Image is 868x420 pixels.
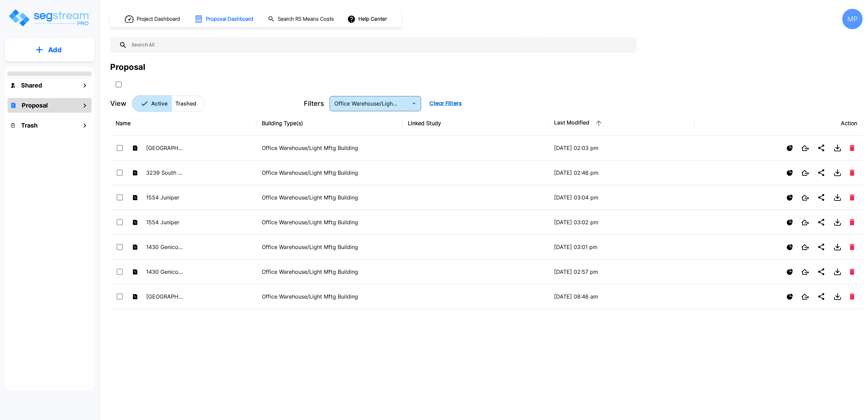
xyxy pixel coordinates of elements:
[262,218,397,226] p: Office Warehouse/Light Mftg Building
[554,243,689,251] p: [DATE] 03:01 pm
[304,98,324,109] p: Filters
[784,266,796,278] button: Show Proposal Tiers
[554,193,689,202] p: [DATE] 03:04 pm
[784,291,796,303] button: Show Proposal Tiers
[262,243,397,251] p: Office Warehouse/Light Mftg Building
[5,40,94,60] button: Add
[549,111,695,136] th: Last Modified
[262,193,397,202] p: Office Warehouse/Light Mftg Building
[278,15,334,23] h1: Search RS Means Costs
[831,191,844,204] button: Download
[798,242,812,253] button: Open New Tab
[814,265,828,279] button: Share
[847,216,857,228] button: Delete
[798,142,812,154] button: Open New Tab
[48,45,62,55] p: Add
[798,167,812,178] button: Open New Tab
[831,290,844,303] button: Download
[262,292,397,301] p: Office Warehouse/Light Mftg Building
[831,265,844,279] button: Download
[798,217,812,228] button: Open New Tab
[847,291,857,302] button: Delete
[784,167,796,179] button: Show Proposal Tiers
[554,292,689,301] p: [DATE] 08:46 am
[146,169,183,177] p: 3239 South 2150 E
[554,218,689,226] p: [DATE] 03:02 pm
[784,142,796,154] button: Show Proposal Tiers
[22,101,48,110] h1: Proposal
[346,13,390,25] button: Help Center
[554,169,689,177] p: [DATE] 02:46 pm
[814,166,828,179] button: Share
[116,119,251,127] div: Name
[842,9,863,29] div: MP
[847,266,857,278] button: Delete
[554,144,689,152] p: [DATE] 02:03 pm
[110,61,145,73] div: Proposal
[146,144,183,152] p: [GEOGRAPHIC_DATA]
[814,290,828,303] button: Share
[847,142,857,154] button: Delete
[847,192,857,203] button: Delete
[127,37,633,53] input: Search All
[262,268,397,276] p: Office Warehouse/Light Mftg Building
[175,99,196,108] p: Trashed
[132,95,205,112] div: Platform
[831,215,844,229] button: Download
[784,241,796,253] button: Show Proposal Tiers
[427,97,465,110] button: Clear Filters
[831,240,844,254] button: Download
[402,111,549,136] th: Linked Study
[256,111,402,136] th: Building Type(s)
[814,141,828,155] button: Share
[847,241,857,253] button: Delete
[137,15,180,23] h1: Project Dashboard
[265,13,338,26] button: Search RS Means Costs
[122,12,184,26] button: Project Dashboard
[694,111,863,136] th: Action
[110,98,126,109] p: View
[146,218,183,226] p: 1554 Juniper
[151,99,167,108] p: Active
[132,95,172,112] button: Active
[21,121,38,130] h1: Trash
[831,141,844,155] button: Download
[262,169,397,177] p: Office Warehouse/Light Mftg Building
[847,167,857,178] button: Delete
[262,144,397,152] p: Office Warehouse/Light Mftg Building
[171,95,205,112] button: Trashed
[112,78,125,91] button: SelectAll
[814,191,828,204] button: Share
[814,240,828,254] button: Share
[8,8,91,27] img: Logo
[332,99,399,108] input: Building Types
[554,268,689,276] p: [DATE] 02:57 pm
[146,292,183,301] p: [GEOGRAPHIC_DATA]
[831,166,844,179] button: Download
[146,193,183,202] p: 1554 Juniper
[206,15,253,23] h1: Proposal Dashboard
[146,243,183,251] p: 1430 Genicom Dr
[192,12,257,26] button: Proposal Dashboard
[798,291,812,302] button: Open New Tab
[784,216,796,228] button: Show Proposal Tiers
[784,192,796,204] button: Show Proposal Tiers
[798,192,812,203] button: Open New Tab
[146,268,183,276] p: 1430 Genicom Dr
[409,99,419,108] button: Open
[21,81,42,90] h1: Shared
[814,215,828,229] button: Share
[798,266,812,278] button: Open New Tab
